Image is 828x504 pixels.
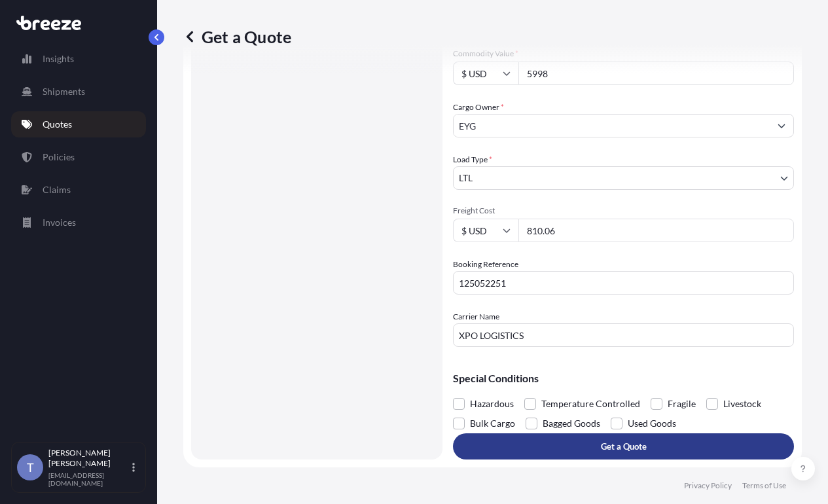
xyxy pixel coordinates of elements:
p: Quotes [43,118,72,131]
a: Terms of Use [742,480,786,491]
span: Temperature Controlled [541,394,640,414]
p: Get a Quote [601,440,647,453]
span: Livestock [723,394,761,414]
button: Show suggestions [770,114,793,137]
span: Hazardous [470,394,514,414]
a: Shipments [11,79,146,105]
a: Policies [11,144,146,170]
span: T [27,461,34,474]
input: Full name [454,114,770,137]
p: Special Conditions [453,373,794,384]
p: Policies [43,151,75,164]
p: [EMAIL_ADDRESS][DOMAIN_NAME] [48,471,130,487]
label: Cargo Owner [453,101,504,114]
p: Insights [43,52,74,65]
span: Freight Cost [453,206,794,216]
input: Enter name [453,323,794,347]
span: Bulk Cargo [470,414,515,433]
span: Fragile [668,394,696,414]
input: Type amount [518,62,794,85]
a: Insights [11,46,146,72]
a: Quotes [11,111,146,137]
button: Get a Quote [453,433,794,459]
p: Get a Quote [183,26,291,47]
span: Used Goods [628,414,676,433]
p: Invoices [43,216,76,229]
input: Your internal reference [453,271,794,295]
span: Bagged Goods [543,414,600,433]
p: Shipments [43,85,85,98]
button: LTL [453,166,794,190]
a: Invoices [11,209,146,236]
a: Privacy Policy [684,480,732,491]
p: [PERSON_NAME] [PERSON_NAME] [48,448,130,469]
label: Carrier Name [453,310,499,323]
span: LTL [459,171,473,185]
span: Load Type [453,153,492,166]
label: Booking Reference [453,258,518,271]
input: Enter amount [518,219,794,242]
a: Claims [11,177,146,203]
p: Claims [43,183,71,196]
